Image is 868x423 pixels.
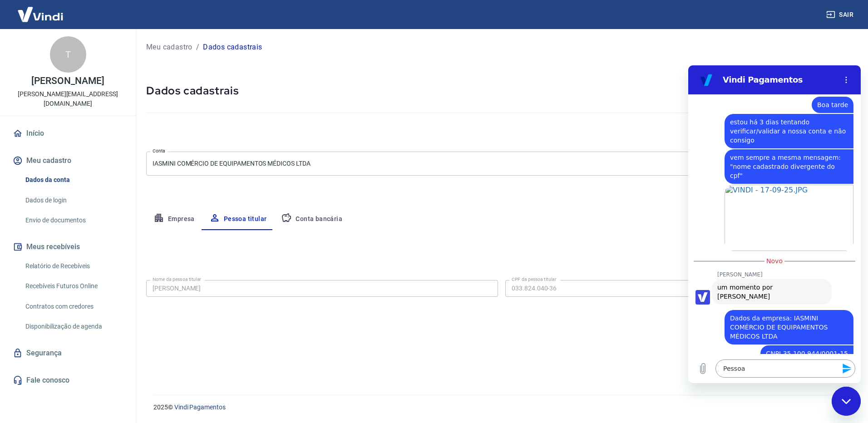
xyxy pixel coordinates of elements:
iframe: Janela de mensagens [688,65,861,383]
img: Vindi [11,0,70,28]
label: Nome da pessoa titular [153,276,201,283]
label: CPF da pessoa titular [512,276,557,283]
a: Meu cadastro [146,42,192,53]
p: 2025 © [153,403,846,412]
a: Início [11,123,125,143]
a: Envio de documentos [22,211,125,230]
a: Relatório de Recebíveis [22,257,125,275]
p: / [196,42,199,53]
p: Dados cadastrais [203,42,262,53]
button: Meus recebíveis [11,237,125,257]
button: Pessoa titular [202,208,274,230]
a: Contratos com credores [22,297,125,316]
div: IASMINI COMÉRCIO DE EQUIPAMENTOS MÉDICOS LTDA [146,152,857,176]
iframe: Botão para abrir a janela de mensagens, conversa em andamento [832,387,861,416]
button: Conta bancária [274,208,350,230]
button: Empresa [146,208,202,230]
a: Recebíveis Futuros Online [22,277,125,295]
p: [PERSON_NAME][EMAIL_ADDRESS][DOMAIN_NAME] [7,89,128,108]
a: Vindi Pagamentos [174,403,226,411]
p: [PERSON_NAME] [31,76,104,86]
h5: Dados cadastrais [146,84,857,98]
button: Sair [824,6,857,23]
button: Meu cadastro [11,151,125,171]
a: Dados de login [22,191,125,210]
div: T [50,36,86,73]
label: Conta [153,148,165,154]
a: Dados da conta [22,171,125,189]
a: Segurança [11,343,125,363]
a: Disponibilização de agenda [22,317,125,336]
a: Fale conosco [11,370,125,390]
